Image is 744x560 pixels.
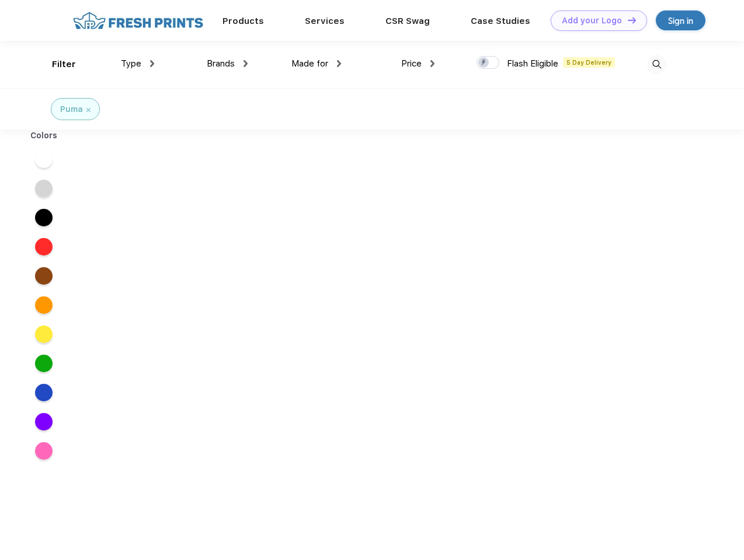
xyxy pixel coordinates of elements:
[430,60,434,67] img: dropdown.png
[60,103,83,116] div: Puma
[305,16,345,26] a: Services
[563,57,615,68] span: 5 Day Delivery
[207,58,235,69] span: Brands
[337,60,341,67] img: dropdown.png
[291,58,328,69] span: Made for
[668,14,693,27] div: Sign in
[507,58,558,69] span: Flash Eligible
[401,58,422,69] span: Price
[244,60,248,67] img: dropdown.png
[385,16,430,26] a: CSR Swag
[222,16,264,26] a: Products
[52,58,76,71] div: Filter
[562,16,622,26] div: Add your Logo
[656,10,705,30] a: Sign in
[69,10,207,31] img: fo%20logo%202.webp
[628,17,636,23] img: DT
[86,108,91,112] img: filter_cancel.svg
[121,58,141,69] span: Type
[150,60,154,67] img: dropdown.png
[647,55,666,74] img: desktop_search.svg
[22,129,67,142] div: Colors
